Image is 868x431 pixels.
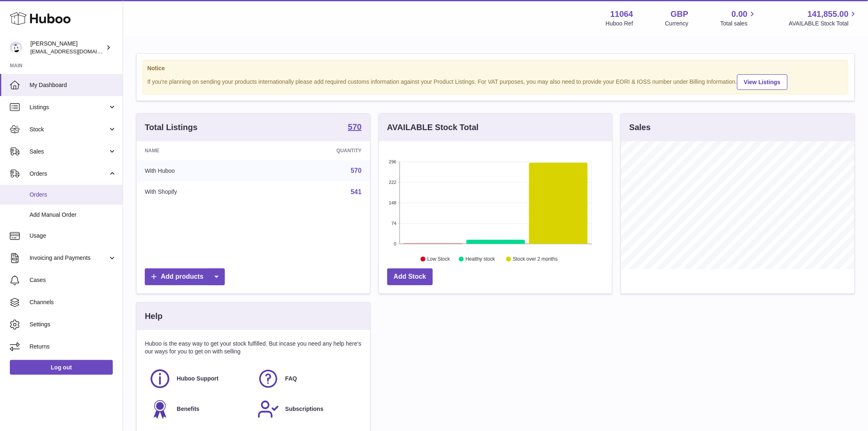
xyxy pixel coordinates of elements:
text: 0 [394,241,396,246]
span: Huboo Support [177,375,219,383]
a: Huboo Support [149,368,249,390]
a: Add Stock [387,268,433,285]
span: Settings [30,321,116,328]
div: [PERSON_NAME] [30,40,104,55]
div: Huboo Ref [606,20,633,28]
a: Add products [145,268,225,285]
span: AVAILABLE Stock Total [789,20,858,28]
strong: GBP [671,9,688,20]
a: 570 [348,123,361,133]
span: 141,855.00 [808,9,849,20]
h3: Total Listings [145,122,198,133]
p: Huboo is the easy way to get your stock fulfilled. But incase you need any help here's our ways f... [145,340,362,355]
strong: 570 [348,123,361,131]
span: Listings [30,103,108,111]
text: Healthy stock [466,257,496,262]
span: My Dashboard [30,81,116,89]
span: Orders [30,191,116,199]
span: Subscriptions [285,405,323,413]
span: Orders [30,170,108,178]
h3: AVAILABLE Stock Total [387,122,479,133]
div: Currency [665,20,689,28]
span: Returns [30,343,116,351]
div: If you're planning on sending your products internationally please add required customs informati... [147,73,844,90]
span: Total sales [720,20,757,28]
a: 141,855.00 AVAILABLE Stock Total [789,9,858,28]
text: 222 [389,180,396,185]
text: 148 [389,200,396,205]
span: Benefits [177,405,199,413]
a: Log out [10,360,113,375]
span: [EMAIL_ADDRESS][DOMAIN_NAME] [30,48,121,55]
span: Sales [30,148,108,156]
td: With Shopify [137,181,263,203]
a: Subscriptions [257,398,357,420]
span: Stock [30,126,108,133]
text: 296 [389,159,396,164]
span: Add Manual Order [30,211,116,219]
a: FAQ [257,368,357,390]
span: FAQ [285,375,297,383]
span: Cases [30,276,116,284]
span: Invoicing and Payments [30,254,108,262]
img: internalAdmin-11064@internal.huboo.com [10,41,22,54]
a: 541 [351,188,362,195]
a: Benefits [149,398,249,420]
a: 0.00 Total sales [720,9,757,28]
th: Quantity [263,141,370,160]
span: Channels [30,298,116,306]
span: 0.00 [732,9,748,20]
strong: Notice [147,64,844,72]
text: Stock over 2 months [513,257,557,262]
span: Usage [30,232,116,240]
a: View Listings [737,74,788,90]
h3: Sales [629,122,651,133]
h3: Help [145,311,162,322]
a: 570 [351,167,362,174]
th: Name [137,141,263,160]
text: Low Stock [427,257,450,262]
td: With Huboo [137,160,263,181]
text: 74 [391,221,396,226]
strong: 11064 [610,9,633,20]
